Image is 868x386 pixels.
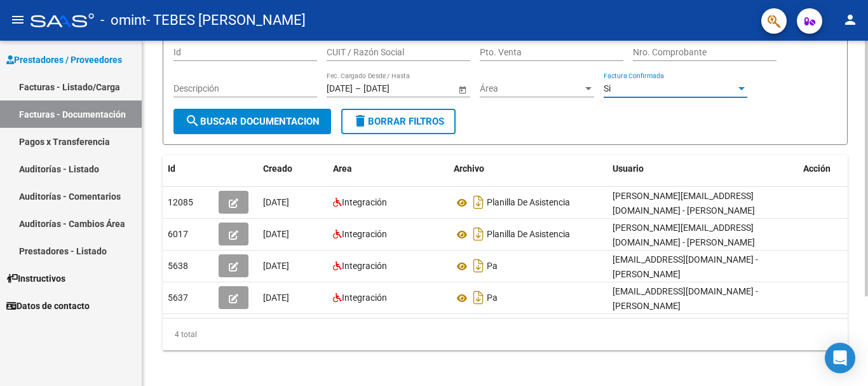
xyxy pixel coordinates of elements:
[6,299,90,313] span: Datos de contacto
[342,261,387,271] span: Integración
[342,197,387,207] span: Integración
[163,155,214,183] datatable-header-cell: Id
[803,163,831,174] span: Acción
[168,261,188,271] span: 5638
[798,155,862,183] datatable-header-cell: Acción
[6,272,65,286] span: Instructivos
[100,6,146,34] span: - omint
[470,256,487,276] i: Descargar documento
[353,113,368,128] mat-icon: delete
[168,163,175,174] span: Id
[607,155,798,183] datatable-header-cell: Usuario
[363,83,426,94] input: End date
[470,224,487,244] i: Descargar documento
[449,155,607,183] datatable-header-cell: Archivo
[454,163,484,174] span: Archivo
[487,230,570,240] span: Planilla De Asistencia
[825,343,855,373] div: Open Intercom Messenger
[342,293,387,303] span: Integración
[342,229,387,239] span: Integración
[487,261,498,272] span: Pa
[843,12,858,27] mat-icon: person
[470,192,487,212] i: Descargar documento
[146,6,306,34] span: - TEBES [PERSON_NAME]
[613,254,758,279] span: [EMAIL_ADDRESS][DOMAIN_NAME] - [PERSON_NAME]
[327,83,353,94] input: Start date
[470,287,487,308] i: Descargar documento
[613,286,758,311] span: [EMAIL_ADDRESS][DOMAIN_NAME] - [PERSON_NAME]
[456,83,469,96] button: Open calendar
[487,293,498,303] span: Pa
[168,197,193,207] span: 12085
[613,223,755,247] span: [PERSON_NAME][EMAIL_ADDRESS][DOMAIN_NAME] - [PERSON_NAME]
[613,163,644,174] span: Usuario
[613,191,755,216] span: [PERSON_NAME][EMAIL_ADDRESS][DOMAIN_NAME] - [PERSON_NAME]
[263,293,289,303] span: [DATE]
[173,109,331,134] button: Buscar Documentacion
[333,163,352,174] span: Area
[263,197,289,207] span: [DATE]
[168,229,188,239] span: 6017
[10,12,25,27] mat-icon: menu
[185,116,320,127] span: Buscar Documentacion
[168,293,188,303] span: 5637
[163,319,848,350] div: 4 total
[355,83,361,94] span: –
[263,261,289,271] span: [DATE]
[328,155,449,183] datatable-header-cell: Area
[258,155,328,183] datatable-header-cell: Creado
[480,83,583,94] span: Área
[263,163,292,174] span: Creado
[353,116,444,127] span: Borrar Filtros
[487,198,570,208] span: Planilla De Asistencia
[604,83,611,93] span: Si
[341,109,456,134] button: Borrar Filtros
[263,229,289,239] span: [DATE]
[6,53,122,67] span: Prestadores / Proveedores
[185,113,200,128] mat-icon: search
